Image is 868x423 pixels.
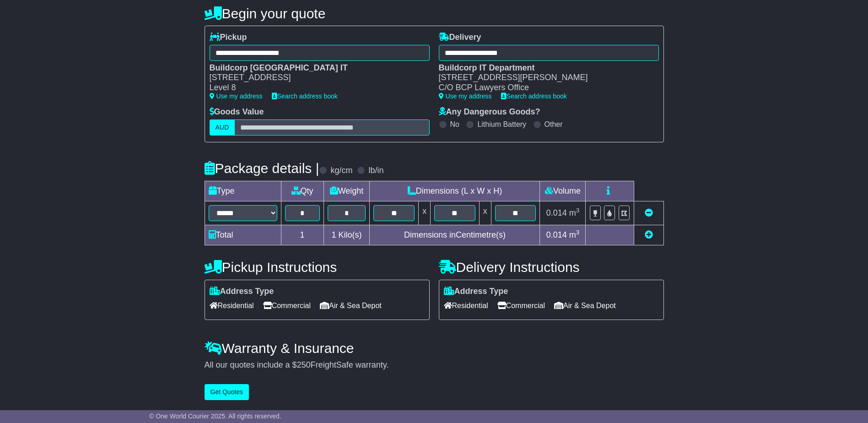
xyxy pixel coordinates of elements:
label: Address Type [444,287,508,297]
label: Pickup [210,33,247,43]
div: C/O BCP Lawyers Office [439,83,650,93]
label: No [450,120,459,129]
td: x [479,201,491,225]
div: All our quotes include a $ FreightSafe warranty. [205,360,664,370]
span: 0.014 [546,230,567,239]
a: Add new item [645,230,653,239]
span: Commercial [497,298,545,313]
span: Air & Sea Depot [554,298,616,313]
span: 250 [297,360,311,369]
label: Delivery [439,33,481,43]
a: Use my address [210,92,263,100]
span: 1 [331,230,336,239]
span: m [569,230,580,239]
td: Kilo(s) [323,225,370,245]
td: Qty [281,181,323,201]
label: AUD [210,119,235,136]
td: x [419,201,431,225]
label: kg/cm [330,166,352,176]
td: Dimensions (L x W x H) [370,181,540,201]
label: lb/in [368,166,383,176]
h4: Pickup Instructions [205,260,430,275]
span: © One World Courier 2025. All rights reserved. [149,412,281,420]
span: Commercial [263,298,311,313]
label: Other [545,120,563,129]
h4: Package details | [205,161,319,176]
td: 1 [281,225,323,245]
sup: 3 [576,207,580,214]
a: Use my address [439,92,492,100]
div: Buildcorp IT Department [439,63,650,73]
span: m [569,208,580,217]
h4: Delivery Instructions [439,260,664,275]
sup: 3 [576,229,580,236]
td: Total [205,225,281,245]
td: Type [205,181,281,201]
td: Dimensions in Centimetre(s) [370,225,540,245]
div: [STREET_ADDRESS][PERSON_NAME] [439,73,650,83]
h4: Begin your quote [205,6,664,21]
span: Residential [210,298,254,313]
label: Address Type [210,287,274,297]
label: Any Dangerous Goods? [439,107,540,117]
td: Volume [540,181,586,201]
div: [STREET_ADDRESS] [210,73,421,83]
label: Goods Value [210,107,264,117]
td: Weight [323,181,370,201]
h4: Warranty & Insurance [205,341,664,356]
button: Get Quotes [205,384,249,400]
div: Buildcorp [GEOGRAPHIC_DATA] IT [210,63,421,73]
span: Residential [444,298,488,313]
a: Search address book [501,92,567,100]
a: Search address book [272,92,338,100]
label: Lithium Battery [477,120,526,129]
div: Level 8 [210,83,421,93]
span: 0.014 [546,208,567,217]
span: Air & Sea Depot [320,298,382,313]
a: Remove this item [645,208,653,217]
